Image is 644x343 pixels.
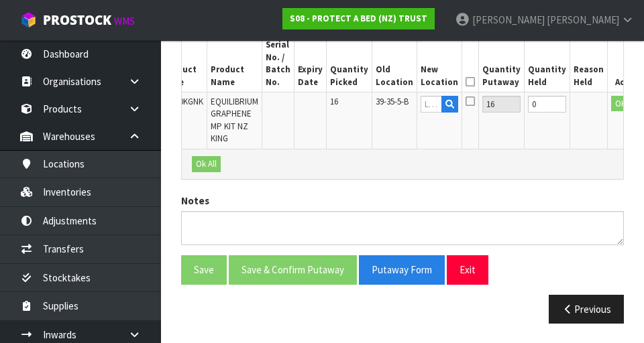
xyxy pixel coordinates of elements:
[525,36,570,92] th: Quantity Held
[447,255,488,284] button: Exit
[207,36,262,92] th: Product Name
[282,8,435,29] a: S08 - PROTECT A BED (NZ) TRUST
[376,96,409,107] span: 39-35-5-B
[20,11,37,28] img: cube-alt.png
[372,263,432,276] span: Putaway Form
[330,96,338,107] span: 16
[421,96,442,113] input: Location Code
[482,96,521,113] input: Putaway
[229,255,357,284] button: Save & Confirm Putaway
[290,13,427,24] strong: S08 - PROTECT A BED (NZ) TRUST
[192,156,221,172] button: Ok All
[372,36,417,92] th: Old Location
[528,96,566,113] input: Held
[479,36,525,92] th: Quantity Putaway
[611,96,630,112] button: OK
[163,96,203,107] span: F0390KGNK
[211,96,258,144] span: EQUILIBRIUM GRAPHENE MP KIT NZ KING
[417,36,462,92] th: New Location
[547,13,619,26] span: [PERSON_NAME]
[472,13,545,26] span: [PERSON_NAME]
[114,15,135,27] small: WMS
[160,36,207,92] th: Product Code
[181,255,227,284] button: Save
[262,36,294,92] th: Serial No. / Batch No.
[294,36,327,92] th: Expiry Date
[359,255,445,284] button: Putaway Form
[570,36,608,92] th: Reason Held
[181,194,209,208] label: Notes
[43,11,111,29] span: ProStock
[549,295,624,324] button: Previous
[327,36,372,92] th: Quantity Picked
